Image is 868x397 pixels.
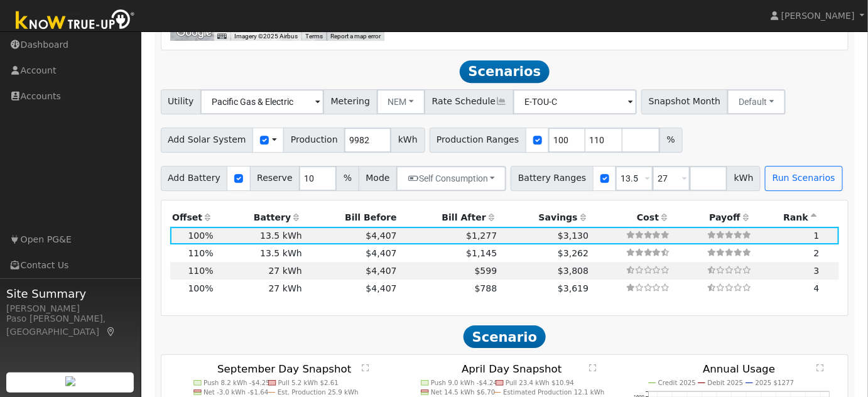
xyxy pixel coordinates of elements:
[783,212,808,222] span: Rank
[475,283,497,293] span: $788
[6,312,134,339] div: Paso [PERSON_NAME], [GEOGRAPHIC_DATA]
[558,266,589,276] span: $3,808
[814,266,820,276] span: 3
[330,33,381,40] a: Report a map error
[558,283,589,293] span: $3,619
[188,231,214,241] span: 100%
[466,231,497,241] span: $1,277
[658,379,696,386] text: Credit 2025
[475,266,497,276] span: $599
[462,363,562,375] text: April Day Snapshot
[366,231,397,241] span: $4,407
[727,166,761,191] span: kWh
[637,212,659,222] span: Cost
[304,209,399,227] th: Bill Before
[217,363,352,375] text: September Day Snapshot
[703,363,776,375] text: Annual Usage
[430,128,526,153] span: Production Ranges
[817,364,824,373] text: 
[173,24,215,41] a: Open this area in Google Maps (opens a new window)
[336,166,359,191] span: %
[641,89,728,114] span: Snapshot Month
[506,379,574,386] text: Pull 23.4 kWh $10.94
[234,33,298,40] span: Imagery ©2025 Airbus
[710,212,741,222] span: Payoff
[106,327,117,337] a: Map
[466,248,497,258] span: $1,145
[814,248,820,258] span: 2
[558,231,589,241] span: $3,130
[558,248,589,258] span: $3,262
[359,166,397,191] span: Mode
[539,212,578,222] span: Savings
[6,285,134,302] span: Site Summary
[399,209,499,227] th: Bill After
[708,379,744,386] text: Debit 2025
[203,389,268,396] text: Net -3.0 kWh -$1.64
[503,389,604,396] text: Estimated Production 12.1 kWh
[215,262,304,280] td: 27 kWh
[283,128,345,153] span: Production
[431,379,497,386] text: Push 9.0 kWh -$4.24
[161,89,202,114] span: Utility
[305,33,323,40] a: Terms
[396,166,506,191] button: Self Consumption
[188,248,214,258] span: 110%
[161,166,228,191] span: Add Battery
[814,231,820,241] span: 1
[756,379,795,386] text: 2025 $1277
[366,266,397,276] span: $4,407
[65,376,75,386] img: retrieve
[391,128,425,153] span: kWh
[781,11,855,21] span: [PERSON_NAME]
[727,89,786,114] button: Default
[765,166,842,191] button: Run Scenarios
[362,364,369,373] text: 
[278,379,339,386] text: Pull 5.2 kWh $2.61
[425,89,514,114] span: Rate Schedule
[460,60,550,83] span: Scenarios
[366,283,397,293] span: $4,407
[464,325,546,348] span: Scenario
[814,283,820,293] span: 4
[659,128,682,153] span: %
[377,89,426,114] button: NEM
[188,266,214,276] span: 110%
[9,7,141,35] img: Know True-Up
[323,89,377,114] span: Metering
[170,209,216,227] th: Offset
[161,128,254,153] span: Add Solar System
[431,389,496,396] text: Net 14.5 kWh $6.70
[203,379,270,386] text: Push 8.2 kWh -$4.25
[278,389,359,396] text: Est. Production 25.9 kWh
[6,302,134,315] div: [PERSON_NAME]
[513,89,637,114] input: Select a Rate Schedule
[215,209,304,227] th: Battery
[215,280,304,297] td: 27 kWh
[173,24,215,41] img: Google
[250,166,300,191] span: Reserve
[217,32,226,41] button: Keyboard shortcuts
[215,227,304,244] td: 13.5 kWh
[366,248,397,258] span: $4,407
[200,89,324,114] input: Select a Utility
[589,364,596,373] text: 
[511,166,594,191] span: Battery Ranges
[215,244,304,262] td: 13.5 kWh
[188,283,214,293] span: 100%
